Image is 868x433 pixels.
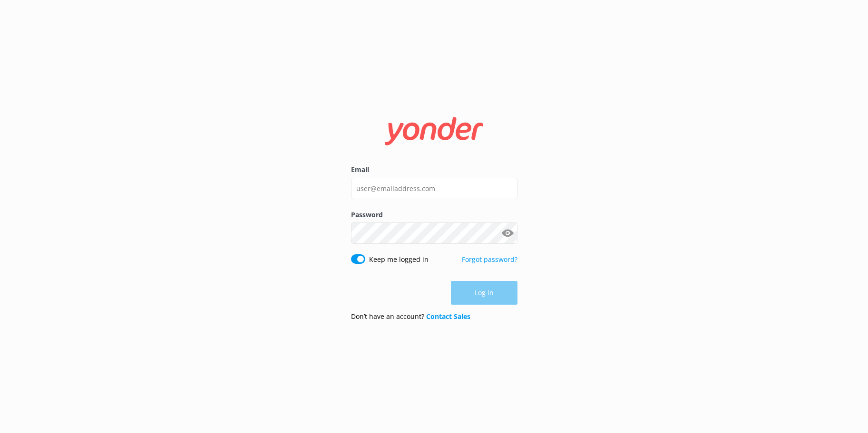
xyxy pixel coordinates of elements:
[351,210,517,220] label: Password
[369,254,429,265] label: Keep me logged in
[351,311,470,322] p: Don’t have an account?
[462,255,517,264] a: Forgot password?
[351,178,517,199] input: user@emailaddress.com
[498,224,517,243] button: Show password
[426,312,470,321] a: Contact Sales
[351,164,517,175] label: Email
